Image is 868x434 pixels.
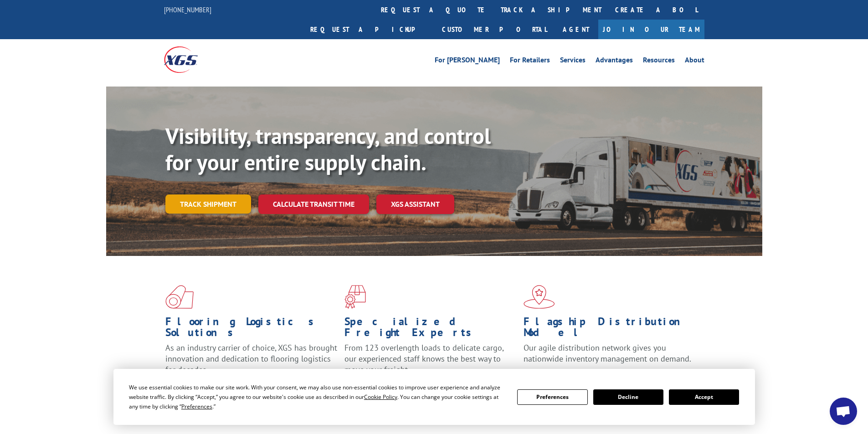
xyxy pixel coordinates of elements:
button: Preferences [517,389,587,405]
a: Services [560,56,586,66]
a: Open chat [830,398,857,425]
span: Cookie Policy [364,393,397,401]
img: xgs-icon-flagship-distribution-model-red [524,285,555,309]
span: Our agile distribution network gives you nationwide inventory management on demand. [524,342,691,364]
span: Preferences [181,403,212,410]
a: Customer Portal [435,20,554,39]
a: Resources [643,56,675,66]
a: About [685,56,704,66]
b: Visibility, transparency, and control for your entire supply chain. [165,122,491,176]
h1: Flooring Logistics Solutions [165,316,338,342]
button: Accept [669,389,739,405]
a: Request a pickup [303,20,435,39]
img: xgs-icon-total-supply-chain-intelligence-red [165,285,194,309]
a: Agent [554,20,598,39]
h1: Flagship Distribution Model [524,316,696,342]
a: Join Our Team [598,20,704,39]
a: For [PERSON_NAME] [435,56,500,66]
div: We use essential cookies to make our site work. With your consent, we may also use non-essential ... [129,383,506,411]
a: [PHONE_NUMBER] [164,5,211,14]
h1: Specialized Freight Experts [344,316,517,342]
a: Advantages [596,56,633,66]
img: xgs-icon-focused-on-flooring-red [344,285,366,309]
a: Track shipment [165,194,251,214]
span: As an industry carrier of choice, XGS has brought innovation and dedication to flooring logistics... [165,342,337,375]
a: For Retailers [510,56,550,66]
a: Calculate transit time [258,194,369,214]
button: Decline [593,389,663,405]
div: Cookie Consent Prompt [113,369,755,425]
p: From 123 overlength loads to delicate cargo, our experienced staff knows the best way to move you... [344,342,517,383]
a: XGS ASSISTANT [376,194,454,214]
